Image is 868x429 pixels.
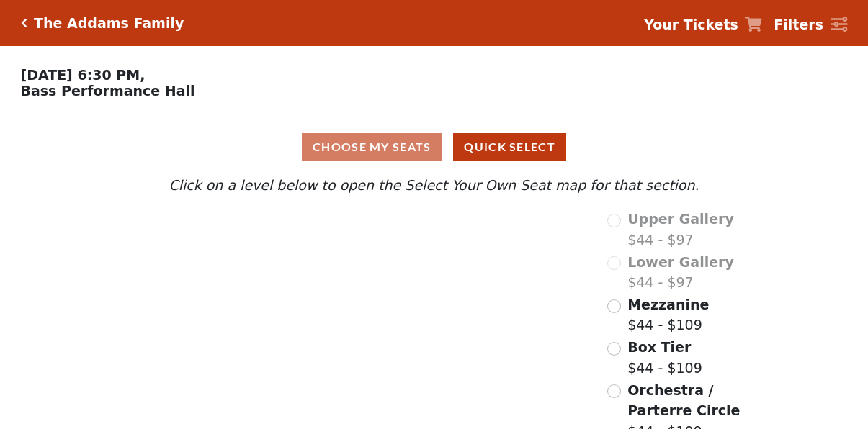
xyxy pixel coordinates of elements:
[119,175,749,196] p: Click on a level below to open the Select Your Own Seat map for that section.
[210,217,393,261] path: Upper Gallery - Seats Available: 0
[644,17,738,32] strong: Your Tickets
[627,382,740,419] span: Orchestra / Parterre Circle
[644,14,762,35] a: Your Tickets
[21,18,27,28] a: Click here to go back to filters
[627,254,734,270] span: Lower Gallery
[34,15,184,32] h5: The Addams Family
[774,14,847,35] a: Filters
[627,297,709,312] span: Mezzanine
[627,339,691,355] span: Box Tier
[774,17,823,32] strong: Filters
[453,133,566,161] button: Quick Select
[627,337,702,378] label: $44 - $109
[627,209,734,250] label: $44 - $97
[627,252,734,293] label: $44 - $97
[627,294,709,335] label: $44 - $109
[627,211,734,227] span: Upper Gallery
